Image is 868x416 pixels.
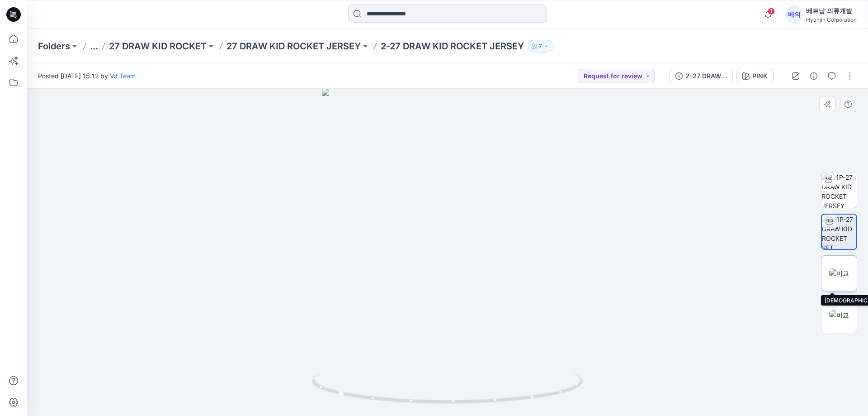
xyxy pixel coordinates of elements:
img: 비교 [829,268,849,278]
img: 비교 [829,310,849,320]
div: 2-27 DRAW KID ROCKET JERSEY [685,71,727,81]
div: PINK [752,71,768,81]
button: Details [807,69,821,83]
div: Hyunjin Corporation [806,16,857,23]
button: 2-27 DRAW KID ROCKET JERSEY [670,69,733,83]
button: PINK [736,69,774,83]
span: Posted [DATE] 15:12 by [38,71,136,81]
button: 7 [528,40,553,53]
p: 7 [539,41,542,51]
p: 2-27 DRAW KID ROCKET JERSEY [381,40,524,53]
a: 27 DRAW KID ROCKET JERSEY [226,40,361,53]
span: 1 [768,8,775,15]
a: Folders [38,40,70,53]
button: ... [90,40,98,53]
a: Vd Team [110,72,136,80]
img: 2J1P-27 DRAW KID ROCKET SET [822,215,856,249]
a: 27 DRAW KID ROCKET [109,40,207,53]
div: 베트남 의류개발 [806,5,857,16]
img: 2J1P-27 DRAW KID ROCKET JERSEY [821,172,857,208]
div: 베의 [786,6,802,23]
